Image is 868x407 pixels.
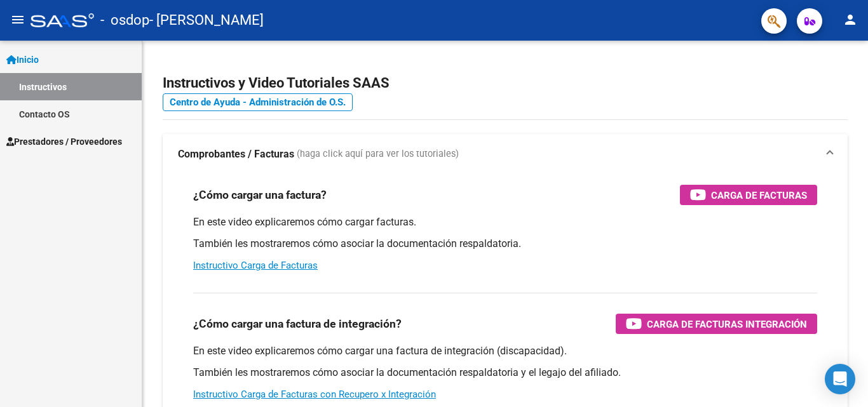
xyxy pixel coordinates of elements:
[297,147,459,161] span: (haga click aquí para ver los tutoriales)
[6,135,122,149] span: Prestadores / Proveedores
[647,316,807,332] span: Carga de Facturas Integración
[163,93,353,111] a: Centro de Ayuda - Administración de O.S.
[711,187,807,203] span: Carga de Facturas
[193,315,402,333] h3: ¿Cómo cargar una factura de integración?
[193,389,436,400] a: Instructivo Carga de Facturas con Recupero x Integración
[193,215,817,229] p: En este video explicaremos cómo cargar facturas.
[825,364,855,394] div: Open Intercom Messenger
[193,344,817,358] p: En este video explicaremos cómo cargar una factura de integración (discapacidad).
[100,6,149,34] span: - osdop
[10,12,25,27] mat-icon: menu
[843,12,858,27] mat-icon: person
[193,186,327,204] h3: ¿Cómo cargar una factura?
[163,134,848,175] mat-expansion-panel-header: Comprobantes / Facturas (haga click aquí para ver los tutoriales)
[193,366,817,380] p: También les mostraremos cómo asociar la documentación respaldatoria y el legajo del afiliado.
[178,147,294,161] strong: Comprobantes / Facturas
[6,53,39,67] span: Inicio
[193,237,817,251] p: También les mostraremos cómo asociar la documentación respaldatoria.
[149,6,264,34] span: - [PERSON_NAME]
[680,185,817,205] button: Carga de Facturas
[616,314,817,334] button: Carga de Facturas Integración
[193,260,318,271] a: Instructivo Carga de Facturas
[163,71,848,95] h2: Instructivos y Video Tutoriales SAAS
